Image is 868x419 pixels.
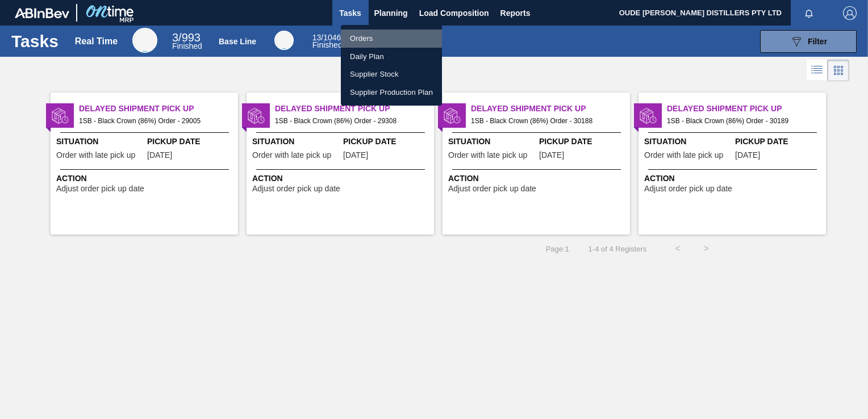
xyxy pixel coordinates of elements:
[341,83,442,102] a: Supplier Production Plan
[341,65,442,83] a: Supplier Stock
[341,48,442,66] a: Daily Plan
[341,30,442,48] a: Orders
